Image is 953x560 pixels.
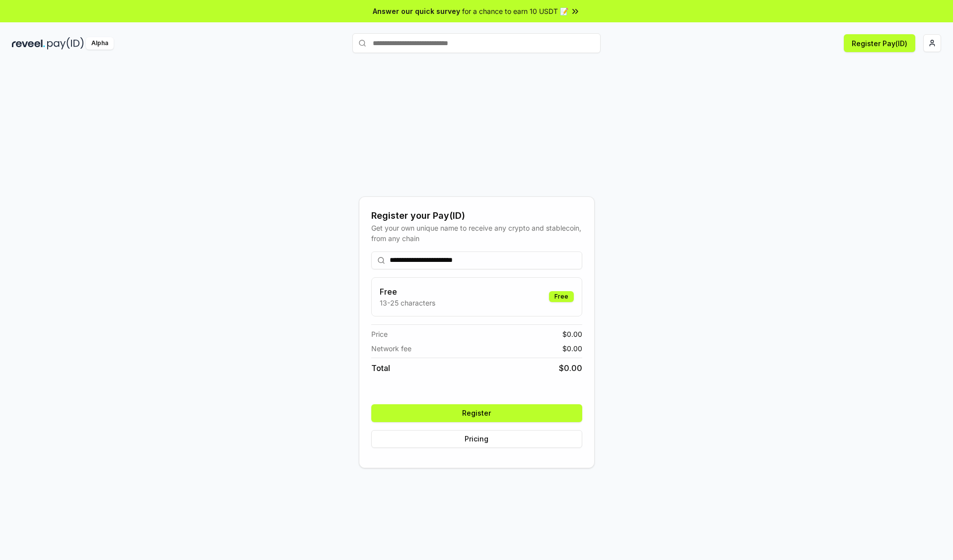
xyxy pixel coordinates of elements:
[562,343,582,354] span: $ 0.00
[844,34,915,52] button: Register Pay(ID)
[371,343,411,354] span: Network fee
[371,329,388,339] span: Price
[86,37,114,50] div: Alpha
[371,223,582,244] div: Get your own unique name to receive any crypto and stablecoin, from any chain
[562,329,582,339] span: $ 0.00
[549,291,574,302] div: Free
[371,430,582,448] button: Pricing
[380,298,435,308] p: 13-25 characters
[47,37,84,50] img: pay_id
[371,209,582,223] div: Register your Pay(ID)
[373,6,460,16] span: Answer our quick survey
[462,6,568,16] span: for a chance to earn 10 USDT 📝
[371,404,582,422] button: Register
[371,362,390,374] span: Total
[12,37,45,50] img: reveel_dark
[380,286,435,298] h3: Free
[559,362,582,374] span: $ 0.00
